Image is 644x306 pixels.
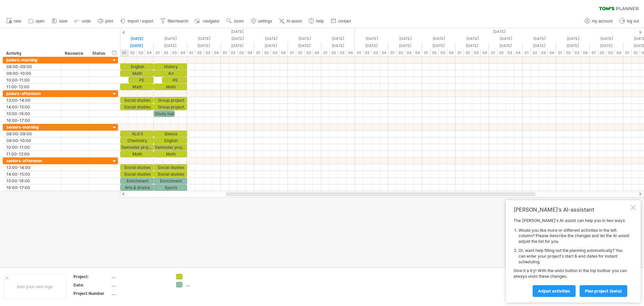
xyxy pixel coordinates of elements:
[338,19,351,24] span: contact
[321,49,330,56] div: 01
[481,49,489,56] div: 04
[422,35,455,42] div: Wednesday, 3 September 2025
[6,158,58,164] div: seniors-afternoon
[120,137,154,144] div: Chemistry
[203,19,219,24] span: navigator
[212,49,221,56] div: 04
[6,63,58,70] div: 08:00-09:00
[6,164,58,171] div: 13:00-14:00
[6,90,58,97] div: juniors-afternoon
[6,77,58,83] div: 10:00-11:00
[590,49,598,56] div: 01
[489,35,523,42] div: Friday, 5 September 2025
[258,19,272,24] span: settings
[455,35,489,42] div: Thursday, 4 September 2025
[556,35,590,42] div: Tuesday, 9 September 2025
[120,171,154,177] div: Social studies
[225,17,246,26] a: zoom
[6,50,58,57] div: Activity
[50,17,69,26] a: save
[186,282,222,288] div: ....
[615,49,623,56] div: 04
[221,42,254,49] div: Tuesday, 26 August 2025
[514,206,629,213] div: [PERSON_NAME]'s AI-assistant
[154,171,187,177] div: Social studies
[120,164,154,171] div: Social studies
[154,97,187,103] div: Group project
[581,49,590,56] div: 04
[154,70,187,77] div: Art
[6,124,58,130] div: seniors-morning
[154,84,187,90] div: Math
[120,144,154,150] div: Semester project
[263,49,271,56] div: 02
[128,77,154,83] div: PE
[120,84,154,90] div: Math
[187,49,196,56] div: 01
[514,49,523,56] div: 04
[154,131,187,137] div: Sience
[120,178,154,184] div: Enrichment
[73,291,110,296] div: Project Number
[112,291,168,296] div: ....
[606,49,615,56] div: 03
[36,19,45,24] span: open
[321,35,355,42] div: Friday, 29 August 2025
[6,151,58,157] div: 11:00-12:00
[6,84,58,90] div: 11:00-12:00
[120,131,154,137] div: ALG II
[26,17,47,26] a: open
[316,19,324,24] span: help
[73,274,110,279] div: Project:
[170,49,179,56] div: 03
[187,42,221,49] div: Monday, 25 August 2025
[154,42,187,49] div: Friday, 22 August 2025
[6,131,58,137] div: 08:00-09:00
[506,49,514,56] div: 03
[538,289,570,294] span: Adjust activities
[194,17,221,26] a: navigator
[6,171,58,177] div: 14:00-15:00
[6,97,58,103] div: 13:00-14:00
[254,42,288,49] div: Wednesday, 27 August 2025
[120,63,154,70] div: English
[120,70,154,77] div: Math
[519,228,629,245] li: Would you like more or different activities in the left column? Please describe the changes and l...
[127,19,153,24] span: import / export
[523,35,556,42] div: Monday, 8 September 2025
[162,77,187,83] div: PE
[120,97,154,103] div: Social studies
[455,42,489,49] div: Thursday, 4 September 2025
[3,274,66,299] div: Add your own logo
[249,17,274,26] a: settings
[288,35,321,42] div: Thursday, 28 August 2025
[514,218,629,297] div: The [PERSON_NAME]'s AI-assist can help you in two ways: Give it a try! With the undo button in th...
[573,49,581,56] div: 03
[159,17,191,26] a: filter/search
[372,49,380,56] div: 03
[120,184,154,191] div: Arts & drama
[422,49,430,56] div: 01
[5,17,23,26] a: new
[6,137,58,144] div: 09:00-10:00
[439,49,447,56] div: 03
[154,137,187,144] div: English
[73,282,110,288] div: Date:
[65,50,85,57] div: Resource
[497,49,506,56] div: 02
[580,285,627,297] a: plan project (beta)
[307,17,326,26] a: help
[313,49,321,56] div: 04
[489,49,497,56] div: 01
[154,35,187,42] div: Friday, 22 August 2025
[388,42,422,49] div: Tuesday, 2 September 2025
[154,151,187,157] div: Math
[583,17,614,26] a: my account
[623,49,632,56] div: 01
[120,49,128,56] div: 01
[145,49,154,56] div: 04
[187,35,221,42] div: Monday, 25 August 2025
[6,111,58,117] div: 15:00-16:00
[112,282,168,288] div: ....
[154,178,187,184] div: Enrichment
